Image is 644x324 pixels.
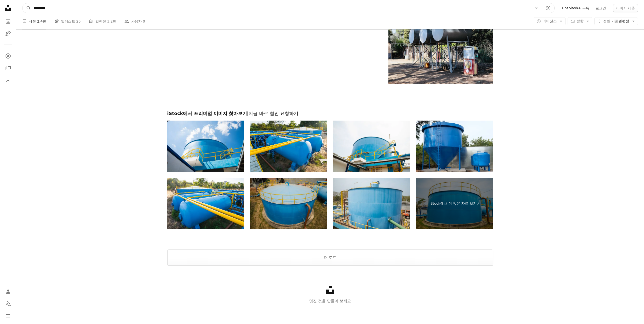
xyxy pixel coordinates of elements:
[250,178,327,230] img: 태국 의 수도의 수처리 공정 및 수처리 공장.
[3,287,13,297] a: 로그인 / 가입
[416,121,493,172] img: 농촌 지역에서 큰 산업 민물 탱크
[576,19,584,23] span: 방향
[592,4,609,12] a: 로그인
[333,121,410,172] img: 태국 의 수도의 수처리 공정 및 수처리 공장.
[3,28,13,39] a: 일러스트
[3,16,13,26] a: 사진
[613,4,638,12] button: 이미지 제출
[559,4,592,12] a: Unsplash+ 구독
[167,178,244,230] img: 용수 처리 공장
[534,17,566,25] button: 라이선스
[89,13,116,29] a: 컬렉션 3.2만
[250,121,327,172] img: 용수 처리 공장
[568,17,592,25] button: 방향
[333,178,410,230] img: 태국 의 수도의 수처리 공정 및 수처리 공장.
[603,19,629,24] span: 관련성
[388,14,493,84] img: 금속 탱크 그룹
[3,299,13,309] button: 언어
[22,3,555,13] form: 사이트 전체에서 이미지 찾기
[167,110,493,117] h2: iStock에서 프리미엄 이미지 찾아보기
[124,13,145,29] a: 사용자 0
[143,18,145,24] span: 0
[167,121,244,172] img: 태국 의 수도의 수처리 공정 및 수처리 공장.
[76,18,81,24] span: 25
[542,3,554,13] button: 시각적 검색
[388,47,493,51] a: 금속 탱크 그룹
[54,13,81,29] a: 일러스트 25
[3,63,13,73] a: 컬렉션
[531,3,542,13] button: 삭제
[16,298,644,304] p: 멋진 것을 만들어 보세요
[3,311,13,321] button: 메뉴
[416,178,493,230] a: iStock에서 더 많은 자료 보기↗
[167,250,493,266] button: 더 로드
[3,51,13,61] a: 탐색
[23,3,31,13] button: Unsplash 검색
[543,19,557,23] span: 라이선스
[603,19,618,23] span: 정렬 기준
[107,18,116,24] span: 3.2만
[3,75,13,85] a: 다운로드 내역
[247,111,298,116] span: | 지금 바로 할인 요청하기
[3,3,13,14] a: 홈 — Unsplash
[594,17,638,25] button: 정렬 기준관련성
